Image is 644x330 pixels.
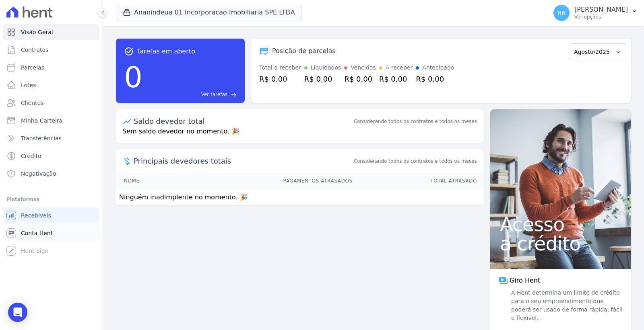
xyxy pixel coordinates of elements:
a: Crédito [3,148,99,164]
td: Ninguém inadimplente no momento. 🎉 [116,189,483,206]
th: Nome [116,173,182,189]
button: RR [PERSON_NAME] Ver opções [547,2,644,24]
span: Transferências [21,134,62,142]
span: A Hent determina um limite de crédito para o seu empreendimento que poderá ser usado de forma ráp... [510,289,623,322]
th: Total Atrasado [353,173,483,189]
span: Considerando todos os contratos e todos os meses [354,158,477,165]
th: Pagamentos Atrasados [182,173,353,189]
div: Considerando todos os contratos e todos os meses [354,118,477,125]
p: [PERSON_NAME] [574,6,628,14]
div: Saldo devedor total [134,116,352,127]
div: Open Intercom Messenger [8,303,27,322]
div: Liquidados [311,64,341,72]
span: Parcelas [21,64,44,72]
span: Lotes [21,81,36,89]
a: Negativação [3,166,99,182]
div: R$ 0,00 [379,74,413,84]
div: Vencidos [351,64,376,72]
div: R$ 0,00 [259,74,301,84]
span: Negativação [21,170,56,178]
span: Minha Carteira [21,117,62,125]
a: Transferências [3,130,99,146]
a: Recebíveis [3,207,99,223]
div: Total a receber [259,64,301,72]
span: Ver tarefas [201,91,227,98]
span: Principais devedores totais [134,156,352,166]
div: A receber [386,64,413,72]
span: Giro Hent [510,276,540,285]
p: Sem saldo devedor no momento. 🎉 [116,127,483,143]
span: RR [557,10,565,16]
span: Conta Hent [21,229,53,237]
a: Minha Carteira [3,113,99,129]
span: Contratos [21,46,48,54]
span: Recebíveis [21,211,51,219]
span: Acesso [500,215,621,234]
span: Visão Geral [21,28,53,36]
a: Visão Geral [3,24,99,40]
a: Parcelas [3,59,99,76]
span: east [231,92,237,98]
div: R$ 0,00 [344,74,376,84]
p: Ver opções [574,14,628,20]
a: Ver tarefas east [146,91,237,98]
div: 0 [124,56,142,98]
div: R$ 0,00 [416,74,454,84]
span: Crédito [21,152,41,160]
a: Contratos [3,42,99,58]
span: task_alt [124,47,134,56]
div: R$ 0,00 [304,74,341,84]
span: Tarefas em aberto [137,47,195,56]
button: Ananindeua 01 Incorporacao Imobiliaria SPE LTDA [116,5,302,20]
span: Clientes [21,99,43,107]
a: Conta Hent [3,225,99,241]
div: Antecipado [422,64,454,72]
a: Lotes [3,77,99,93]
a: Clientes [3,95,99,111]
div: Posição de parcelas [272,46,336,56]
div: Plataformas [6,195,96,204]
span: a crédito [500,234,621,253]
